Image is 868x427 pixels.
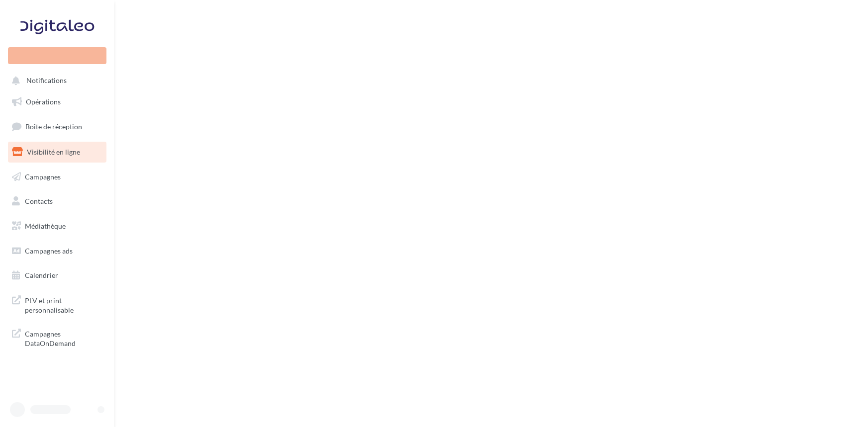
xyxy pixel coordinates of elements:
[6,241,108,261] a: Campagnes ads
[6,116,108,137] a: Boîte de réception
[25,271,58,279] span: Calendrier
[6,265,108,286] a: Calendrier
[6,216,108,237] a: Médiathèque
[25,172,61,180] span: Campagnes
[25,327,102,348] span: Campagnes DataOnDemand
[25,197,53,205] span: Contacts
[25,122,82,131] span: Boîte de réception
[26,97,61,106] span: Opérations
[6,191,108,212] a: Contacts
[25,222,66,230] span: Médiathèque
[6,167,108,187] a: Campagnes
[6,91,108,112] a: Opérations
[25,294,102,315] span: PLV et print personnalisable
[27,148,80,156] span: Visibilité en ligne
[6,290,108,319] a: PLV et print personnalisable
[6,323,108,352] a: Campagnes DataOnDemand
[6,142,108,163] a: Visibilité en ligne
[8,47,106,64] div: Nouvelle campagne
[26,77,67,85] span: Notifications
[25,247,73,255] span: Campagnes ads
